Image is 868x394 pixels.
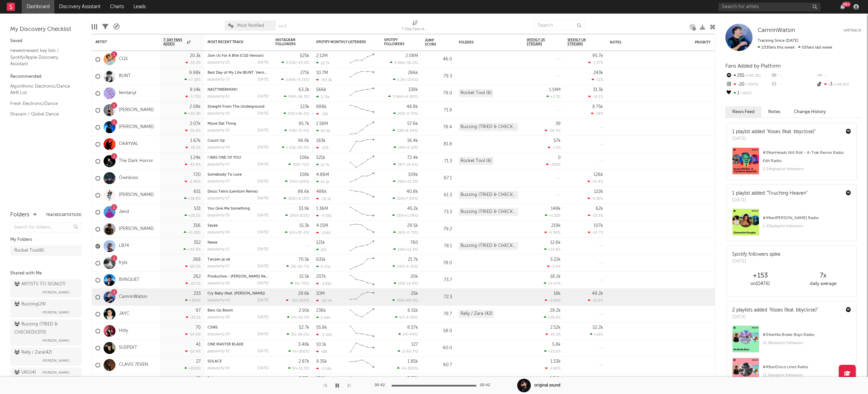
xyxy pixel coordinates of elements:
span: 7-Day Fans Added [163,38,185,46]
div: -5.75 % [185,94,201,99]
span: Weekly US Streams [527,38,550,46]
a: [PERSON_NAME] [119,192,154,198]
a: SUSPEKT [119,345,137,351]
div: 11.5k playlist followers [763,371,851,379]
div: popularity: 45 [207,112,230,115]
div: 16.4k [407,139,418,143]
div: 31.3k [593,88,603,92]
a: BVNQUET [119,277,140,283]
div: # 49 on [PERSON_NAME] Radio [763,214,851,222]
a: #49on[PERSON_NAME] Radio1.43kplaylist followers [727,209,856,241]
div: ( ) [393,77,418,82]
div: -11 % [592,77,603,82]
a: femtanyl [119,90,136,96]
button: Tracked Artists(33) [46,213,82,217]
a: Cry Baby (feat. [PERSON_NAME]) [207,292,265,295]
div: 4.86M [316,173,329,177]
div: ( ) [284,111,309,116]
a: You Give Me Something [207,207,250,211]
div: Rally / Zara ( 42 ) [14,348,52,357]
a: JAYC [119,311,129,317]
div: -1.37 % [588,60,603,65]
div: 1 playlist added [732,190,808,197]
span: 4.86k [394,61,404,65]
a: [PERSON_NAME] [119,107,154,113]
div: 266k [408,71,418,75]
div: ( ) [393,128,418,133]
span: -8.69 % [404,129,417,133]
div: 2.24k playlist followers [763,165,851,173]
a: Tanzen ja ok [207,258,230,262]
div: [DATE] [257,163,269,166]
span: +90.3 % [744,74,761,78]
div: 95.7k [299,122,309,126]
div: 122k [594,190,603,194]
span: 1.41k [286,146,295,150]
a: Sayea [207,224,218,228]
div: 106k [300,156,309,160]
div: ( ) [393,179,418,184]
div: 10.7M [316,71,328,75]
div: 0 [558,156,561,160]
div: -1.3 % [548,145,561,150]
span: -20.9 % [296,146,308,150]
div: 95.7k [592,54,603,58]
div: 888k [316,105,327,109]
div: 8.75k [592,105,603,109]
span: 55 fans last week [758,46,832,50]
a: frytz [119,260,128,266]
div: -14.4 % [587,179,603,184]
div: 2.08k [189,105,201,109]
div: Best Day of My Life (BUNT. Version) (feat. Tom Odell) [207,71,269,75]
a: Jend [119,209,129,215]
a: CSWS [207,326,218,329]
span: 2.3k [397,78,404,82]
div: Spotify Monthly Listeners [316,40,367,44]
div: 123k [300,105,309,109]
span: -254 % [744,83,758,87]
div: 338k [408,88,418,92]
div: 1 playlist added [732,128,816,136]
div: NASTYWERKKKK! [207,88,269,92]
span: -75.9 % [296,129,308,133]
a: ARTISTS TO SIGN(27)[PERSON_NAME] [10,279,82,298]
div: popularity: 75 [207,78,230,82]
div: Most Recent Track [207,40,258,44]
div: # 39 on Heads Will Roll - A-Trak Remix Radio Edit Radio [763,149,851,165]
span: 395 [293,163,299,167]
div: 96.8k [298,139,309,143]
div: 79.0 [425,89,452,97]
span: 376 [289,180,296,184]
div: 84.5k [316,129,330,133]
div: 79.3 [425,72,452,80]
div: Buzzing ( 24 ) [14,300,46,308]
div: 271k [300,71,309,75]
div: 9.98k [189,71,201,75]
div: Rocket Tool (6) [459,89,493,97]
div: 2.07k [190,122,201,126]
div: 2.12M [316,54,328,58]
a: UKG(4)[PERSON_NAME] [10,368,82,378]
a: BUNT. [119,73,132,79]
span: [PERSON_NAME] [42,357,70,365]
div: 109k [408,173,418,177]
button: Save [278,24,287,28]
div: -90.3k [316,78,332,82]
div: 566k [316,88,326,92]
a: Straight From The Underground [207,105,265,109]
input: Search for artists [719,3,820,11]
span: +4.88 % [403,95,417,99]
a: Echo [207,377,216,380]
div: UKG ( 4 ) [14,369,36,377]
div: 486k [316,190,327,194]
div: 57.6k [407,122,418,126]
span: -16.6 % [405,163,417,167]
span: [PERSON_NAME] [42,308,70,317]
div: +2.3 % [546,94,561,99]
svg: Chart title [347,136,377,153]
div: 71.9 [425,106,452,114]
div: Artist [95,40,146,44]
div: -22k [316,112,328,116]
div: Filters [102,17,108,37]
div: Instagram Followers [275,38,299,46]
